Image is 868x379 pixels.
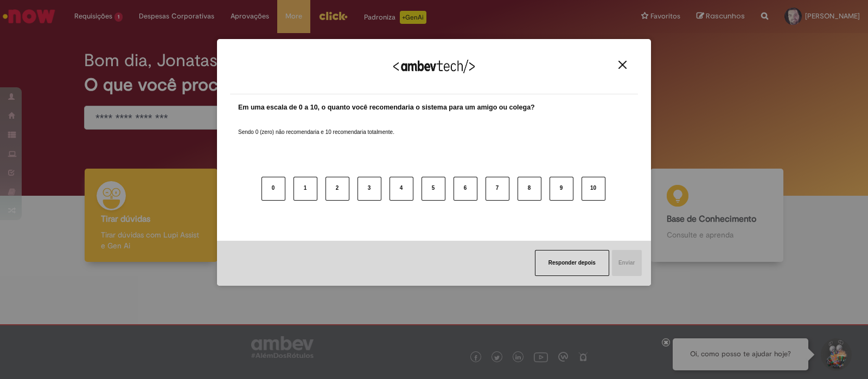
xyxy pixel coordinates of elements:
img: Close [618,61,627,69]
button: Close [615,60,630,69]
label: Sendo 0 (zero) não recomendaria e 10 recomendaria totalmente. [238,115,394,136]
button: 9 [550,177,573,201]
button: 10 [582,177,605,201]
button: 2 [325,177,349,201]
label: Em uma escala de 0 a 10, o quanto você recomendaria o sistema para um amigo ou colega? [238,102,535,113]
button: 6 [454,177,477,201]
img: Logo Ambevtech [393,60,475,73]
button: 4 [390,177,413,201]
button: Responder depois [535,250,609,276]
button: 7 [486,177,509,201]
button: 5 [422,177,445,201]
button: 0 [261,177,285,201]
button: 8 [518,177,541,201]
button: 1 [293,177,317,201]
button: 3 [358,177,381,201]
